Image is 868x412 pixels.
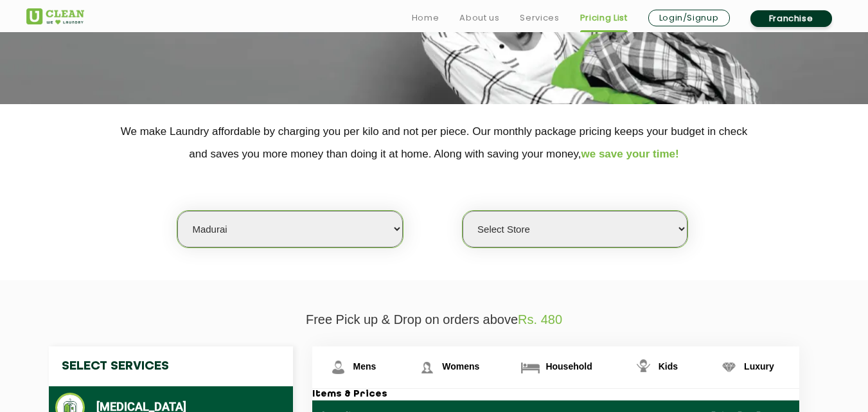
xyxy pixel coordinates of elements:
img: Kids [632,356,655,379]
a: Services [520,10,559,26]
a: Franchise [750,10,832,27]
a: Home [412,10,439,26]
span: Kids [659,361,678,372]
img: UClean Laundry and Dry Cleaning [26,8,84,24]
span: we save your time! [581,148,679,160]
img: Luxury [718,356,740,379]
span: Rs. 480 [518,312,562,327]
span: Luxury [744,361,774,372]
p: We make Laundry affordable by charging you per kilo and not per piece. Our monthly package pricin... [26,120,842,165]
a: Pricing List [580,10,628,26]
p: Free Pick up & Drop on orders above [26,312,842,327]
h4: Select Services [49,346,293,386]
a: Login/Signup [648,10,730,26]
span: Household [545,361,592,372]
img: Household [519,356,542,379]
span: Womens [442,361,479,372]
span: Mens [353,361,376,372]
h3: Items & Prices [312,389,799,400]
img: Womens [416,356,438,379]
a: About us [459,10,499,26]
img: Mens [327,356,350,379]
